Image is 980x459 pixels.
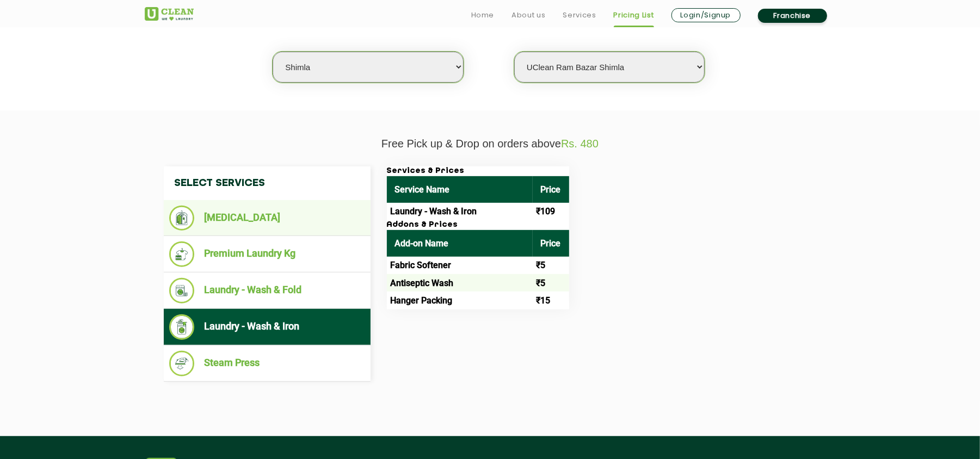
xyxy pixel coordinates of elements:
h3: Services & Prices [387,166,569,176]
a: Franchise [758,9,827,23]
img: UClean Laundry and Dry Cleaning [145,7,194,21]
img: Premium Laundry Kg [169,241,195,267]
img: Laundry - Wash & Fold [169,278,195,303]
li: [MEDICAL_DATA] [169,206,365,231]
h4: Select Services [164,166,371,200]
td: Antiseptic Wash [387,274,533,291]
img: Steam Press [169,351,195,376]
td: ₹5 [533,257,569,274]
li: Premium Laundry Kg [169,241,365,267]
a: Services [563,9,596,22]
td: Fabric Softener [387,257,533,274]
th: Service Name [387,176,533,203]
td: ₹5 [533,274,569,291]
td: ₹109 [533,203,569,220]
a: About us [511,9,545,22]
th: Price [533,176,569,203]
p: Free Pick up & Drop on orders above [145,138,836,150]
li: Laundry - Wash & Iron [169,314,365,340]
li: Steam Press [169,351,365,376]
th: Price [533,230,569,257]
a: Home [471,9,495,22]
span: Rs. 480 [561,138,599,150]
td: Laundry - Wash & Iron [387,203,533,220]
h3: Addons & Prices [387,220,569,230]
td: ₹15 [533,291,569,309]
a: Pricing List [614,9,654,22]
a: Login/Signup [671,8,741,22]
td: Hanger Packing [387,291,533,309]
li: Laundry - Wash & Fold [169,278,365,303]
img: Laundry - Wash & Iron [169,314,195,340]
th: Add-on Name [387,230,533,257]
img: Dry Cleaning [169,206,195,231]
